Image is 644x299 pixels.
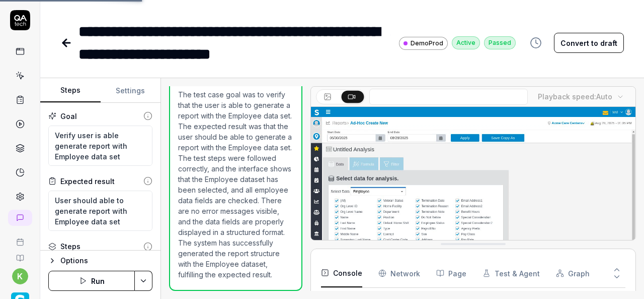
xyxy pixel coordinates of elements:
button: Page [436,259,466,287]
button: View version history [524,33,548,53]
a: New conversation [8,210,32,226]
button: Network [378,259,420,287]
button: Console [321,259,362,287]
button: Options [48,255,152,267]
button: Settings [101,79,161,103]
button: k [12,268,28,284]
div: Goal [60,111,77,122]
div: Passed [484,36,516,49]
div: Steps [60,241,80,252]
a: DemoProd [399,36,448,50]
button: Run [48,271,135,291]
button: Steps [40,79,101,103]
button: Convert to draft [554,33,624,53]
span: DemoProd [411,39,443,48]
div: Options [60,255,152,267]
div: Active [452,36,480,49]
a: Book a call with us [4,230,36,246]
div: Playback speed: [538,91,612,102]
a: Documentation [4,246,36,262]
button: Test & Agent [482,259,540,287]
button: Graph [556,259,590,287]
div: Expected result [60,176,115,187]
p: The test case goal was to verify that the user is able to generate a report with the Employee dat... [178,89,293,280]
